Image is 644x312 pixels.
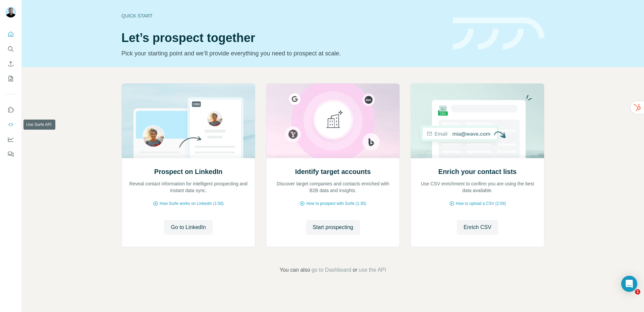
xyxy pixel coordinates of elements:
[621,276,637,292] div: Open Intercom Messenger
[306,200,366,207] span: How to prospect with Surfe (1:30)
[418,180,537,194] p: Use CSV enrichment to confirm you are using the best data available.
[5,133,16,145] button: Dashboard
[164,220,212,235] button: Go to LinkedIn
[353,266,357,274] span: or
[5,58,16,70] button: Enrich CSV
[121,12,445,19] div: Quick start
[121,84,255,158] img: Prospect on LinkedIn
[464,223,491,231] span: Enrich CSV
[160,200,224,207] span: How Surfe works on LinkedIn (1:58)
[280,266,310,274] span: You can also
[359,266,386,274] button: use the API
[306,220,360,235] button: Start prospecting
[5,43,16,55] button: Search
[171,223,206,231] span: Go to LinkedIn
[635,289,640,295] span: 1
[453,17,544,50] img: banner
[5,7,16,17] img: Avatar
[121,49,445,58] p: Pick your starting point and we’ll provide everything you need to prospect at scale.
[154,167,222,176] h2: Prospect on LinkedIn
[5,28,16,40] button: Quick start
[5,104,16,116] button: Use Surfe on LinkedIn
[128,180,248,194] p: Reveal contact information for intelligent prospecting and instant data sync.
[121,31,445,45] h1: Let’s prospect together
[313,223,353,231] span: Start prospecting
[5,119,16,131] button: Use Surfe API
[273,180,393,194] p: Discover target companies and contacts enriched with B2B data and insights.
[312,266,351,274] button: go to Dashboard
[621,289,637,305] iframe: Intercom live chat
[5,73,16,85] button: My lists
[411,84,544,158] img: Enrich your contact lists
[457,220,498,235] button: Enrich CSV
[456,200,506,207] span: How to upload a CSV (2:59)
[266,84,400,158] img: Identify target accounts
[295,167,371,176] h2: Identify target accounts
[438,167,517,176] h2: Enrich your contact lists
[5,148,16,160] button: Feedback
